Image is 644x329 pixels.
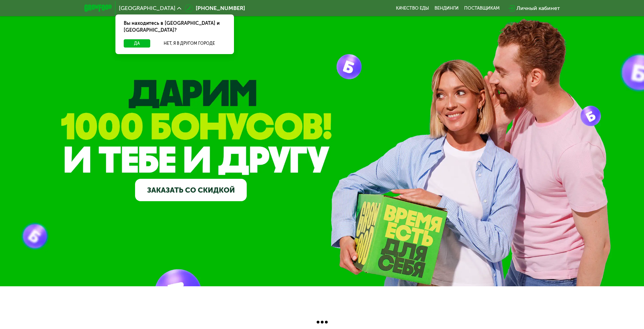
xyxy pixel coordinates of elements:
[124,39,150,48] button: Да
[119,6,175,11] span: [GEOGRAPHIC_DATA]
[435,6,459,11] a: Вендинги
[517,4,560,12] div: Личный кабинет
[464,6,500,11] div: поставщикам
[396,6,429,11] a: Качество еды
[153,39,226,48] button: Нет, я в другом городе
[135,179,246,201] a: Заказать со скидкой
[185,4,245,12] a: [PHONE_NUMBER]
[115,14,234,39] div: Вы находитесь в [GEOGRAPHIC_DATA] и [GEOGRAPHIC_DATA]?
